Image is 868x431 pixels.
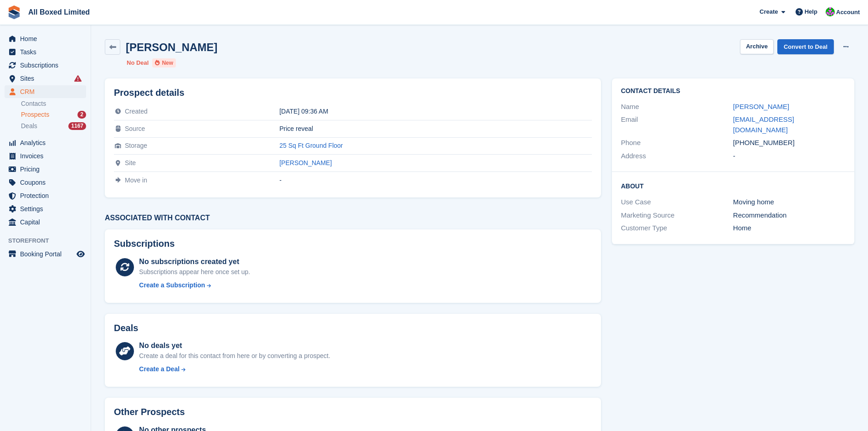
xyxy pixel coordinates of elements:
[152,58,176,68] li: New
[733,210,845,221] div: Recommendation
[760,7,778,16] span: Create
[75,249,86,260] a: Preview store
[20,85,75,98] span: CRM
[139,280,250,290] a: Create a Subscription
[826,7,835,16] img: Eliza Goss
[621,114,733,135] div: Email
[21,122,37,130] span: Deals
[5,176,86,189] a: menu
[621,210,733,221] div: Marketing Source
[20,59,75,72] span: Subscriptions
[5,189,86,202] a: menu
[8,236,91,245] span: Storefront
[105,214,601,222] h3: Associated with contact
[20,163,75,176] span: Pricing
[139,280,205,290] div: Create a Subscription
[733,138,845,148] div: [PHONE_NUMBER]
[5,216,86,228] a: menu
[279,108,591,115] div: [DATE] 09:36 AM
[5,248,86,260] a: menu
[5,136,86,149] a: menu
[25,5,93,20] a: All Boxed Limited
[114,407,185,417] h2: Other Prospects
[125,159,136,166] span: Site
[836,8,860,17] span: Account
[21,110,86,119] a: Prospects 2
[139,267,250,277] div: Subscriptions appear here once set up.
[733,197,845,208] div: Moving home
[20,248,75,260] span: Booking Portal
[20,150,75,162] span: Invoices
[139,364,330,374] a: Create a Deal
[733,115,794,134] a: [EMAIL_ADDRESS][DOMAIN_NAME]
[20,72,75,85] span: Sites
[125,177,147,184] span: Move in
[5,46,86,58] a: menu
[279,177,591,184] div: -
[805,7,817,16] span: Help
[733,151,845,161] div: -
[621,151,733,161] div: Address
[279,159,332,166] a: [PERSON_NAME]
[21,121,86,131] a: Deals 1167
[139,256,250,267] div: No subscriptions created yet
[5,163,86,176] a: menu
[77,111,86,119] div: 2
[621,88,845,95] h2: Contact Details
[621,102,733,112] div: Name
[5,203,86,215] a: menu
[5,85,86,98] a: menu
[621,181,845,190] h2: About
[139,340,330,351] div: No deals yet
[733,103,789,110] a: [PERSON_NAME]
[20,136,75,149] span: Analytics
[125,142,147,149] span: Storage
[114,88,592,98] h2: Prospect details
[127,58,149,68] li: No Deal
[125,108,148,115] span: Created
[5,32,86,45] a: menu
[68,122,86,130] div: 1167
[20,203,75,215] span: Settings
[74,75,82,82] i: Smart entry sync failures have occurred
[125,125,145,132] span: Source
[5,59,86,72] a: menu
[777,39,834,54] a: Convert to Deal
[114,239,592,249] h2: Subscriptions
[621,223,733,234] div: Customer Type
[5,72,86,85] a: menu
[114,323,138,333] h2: Deals
[20,216,75,228] span: Capital
[621,138,733,148] div: Phone
[5,150,86,162] a: menu
[621,197,733,208] div: Use Case
[20,46,75,58] span: Tasks
[740,39,774,54] button: Archive
[7,5,21,19] img: stora-icon-8386f47178a22dfd0bd8f6a31ec36ba5ce8667c1dd55bd0f319d3a0aa187defe.svg
[279,142,343,149] a: 25 Sq Ft Ground Floor
[139,364,180,374] div: Create a Deal
[21,99,86,108] a: Contacts
[20,176,75,189] span: Coupons
[733,223,845,234] div: Home
[139,351,330,361] div: Create a deal for this contact from here or by converting a prospect.
[126,41,217,53] h2: [PERSON_NAME]
[20,32,75,45] span: Home
[20,189,75,202] span: Protection
[21,110,49,119] span: Prospects
[279,125,591,132] div: Price reveal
